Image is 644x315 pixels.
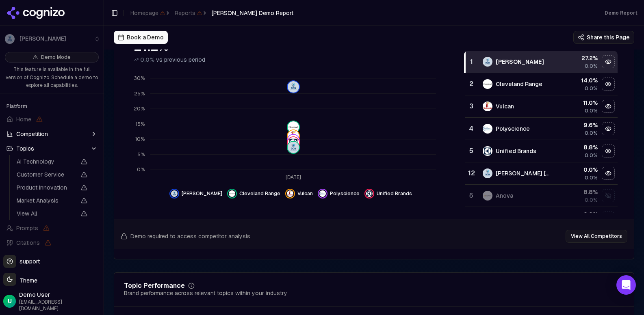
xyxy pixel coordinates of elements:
[483,101,492,111] img: vulcan
[16,257,40,265] span: support
[124,289,287,297] div: Brand performance across relevant topics within your industry
[366,190,373,197] img: unified brands
[585,85,598,92] span: 0.0%
[212,9,293,17] span: [PERSON_NAME] Demo Report
[483,168,492,178] img: dc norris north america
[175,9,202,17] span: Reports
[465,95,618,118] tr: 3vulcanVulcan11.0%0.0%Hide vulcan data
[496,192,513,200] div: Anova
[287,190,293,197] img: vulcan
[17,196,76,205] span: Market Analysis
[239,190,280,197] span: Cleveland Range
[286,174,301,181] tspan: [DATE]
[465,207,618,229] tr: 0.0%Show alto-shaam data
[229,190,235,197] img: cleveland range
[17,209,76,218] span: View All
[468,101,475,111] div: 3
[468,191,475,201] div: 5
[90,48,137,53] div: Keywords by Traffic
[114,31,168,44] button: Book a Demo
[137,151,145,158] tspan: 5%
[468,146,475,156] div: 5
[288,135,299,147] img: polyscience
[288,142,299,153] img: dc norris north america
[602,78,615,91] button: Hide cleveland range data
[483,146,492,156] img: unified brands
[559,121,598,129] div: 9.6 %
[288,131,299,142] img: vulcan
[573,31,634,44] button: Share this Page
[16,115,31,123] span: Home
[297,190,313,197] span: Vulcan
[137,167,145,173] tspan: 0%
[8,297,12,305] span: U
[602,122,615,135] button: Hide polyscience data
[559,166,598,174] div: 0.0 %
[16,239,40,247] span: Citations
[566,230,627,243] button: View All Competitors
[559,143,598,151] div: 8.8 %
[585,108,598,114] span: 0.0%
[605,10,637,16] div: Demo Report
[483,57,492,67] img: dc norris
[134,91,145,97] tspan: 25%
[285,189,313,198] button: Hide vulcan data
[3,142,100,155] button: Topics
[465,118,618,140] tr: 4polysciencePolyscience9.6%0.0%Hide polyscience data
[469,57,475,67] div: 1
[130,9,293,17] nav: breadcrumb
[135,136,145,143] tspan: 10%
[468,124,475,134] div: 4
[22,47,28,54] img: tab_domain_overview_orange.svg
[496,169,552,177] div: [PERSON_NAME] [GEOGRAPHIC_DATA]
[616,275,636,295] div: Open Intercom Messenger
[124,283,185,289] div: Topic Performance
[559,210,598,218] div: 0.0 %
[496,80,542,88] div: Cleveland Range
[483,79,492,89] img: cleveland range
[169,189,222,198] button: Hide dc norris data
[134,76,145,82] tspan: 30%
[130,9,165,17] span: Homepage
[377,190,412,197] span: Unified Brands
[13,21,20,28] img: website_grey.svg
[465,73,618,95] tr: 2cleveland rangeCleveland Range14.0%0.0%Hide cleveland range data
[16,130,48,138] span: Competition
[136,121,145,127] tspan: 15%
[318,189,360,198] button: Hide polyscience data
[364,189,412,198] button: Hide unified brands data
[16,277,37,284] span: Theme
[319,190,326,197] img: polyscience
[559,54,598,62] div: 27.2 %
[17,170,76,179] span: Customer Service
[130,232,250,240] span: Demo required to access competitor analysis
[585,152,598,159] span: 0.0%
[17,183,76,192] span: Product Innovation
[330,190,360,197] span: Polyscience
[81,47,87,54] img: tab_keywords_by_traffic_grey.svg
[3,100,100,113] div: Platform
[496,58,544,66] div: [PERSON_NAME]
[17,157,76,166] span: AI Technology
[288,81,299,93] img: dc norris
[182,190,222,197] span: [PERSON_NAME]
[5,66,99,90] p: This feature is available in the full version of Cognizo. Schedule a demo to explore all capabili...
[140,56,154,64] span: 0.0%
[496,102,514,110] div: Vulcan
[585,197,598,203] span: 0.0%
[559,76,598,84] div: 14.0 %
[19,299,100,312] span: [EMAIL_ADDRESS][DOMAIN_NAME]
[468,79,475,89] div: 2
[171,190,178,197] img: dc norris
[23,13,40,19] div: v 4.0.25
[585,63,598,69] span: 0.0%
[496,147,536,155] div: Unified Brands
[602,145,615,157] button: Hide unified brands data
[465,51,618,73] tr: 1dc norris[PERSON_NAME]27.2%0.0%Hide dc norris data
[585,175,598,181] span: 0.0%
[483,191,492,201] img: anova
[156,56,205,64] span: vs previous period
[288,121,299,133] img: cleveland range
[602,189,615,202] button: Show anova data
[16,224,38,232] span: Prompts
